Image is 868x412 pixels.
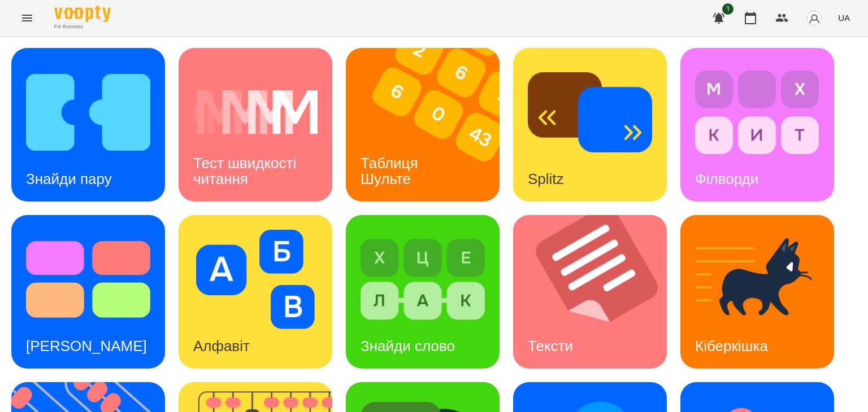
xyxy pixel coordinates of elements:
img: Splitz [528,63,652,162]
img: Алфавіт [193,230,318,329]
h3: [PERSON_NAME] [26,338,147,354]
a: ФілвордиФілворди [680,48,834,201]
img: avatar_s.png [806,10,822,26]
h3: Алфавіт [193,338,250,354]
img: Тест швидкості читання [193,63,318,162]
a: Знайди словоЗнайди слово [346,215,500,369]
span: 1 [722,3,734,15]
h3: Splitz [528,170,564,187]
a: Таблиця ШультеТаблиця Шульте [346,48,500,201]
img: Тест Струпа [26,230,150,329]
a: Тест швидкості читанняТест швидкості читання [179,48,332,201]
img: Знайди пару [26,63,150,162]
h3: Таблиця Шульте [361,155,422,187]
img: Філворди [695,63,819,162]
a: Тест Струпа[PERSON_NAME] [11,215,165,369]
a: SplitzSplitz [513,48,667,201]
img: Таблиця Шульте [346,48,514,201]
img: Тексти [513,215,681,369]
h3: Тексти [528,338,573,354]
img: Кіберкішка [695,230,819,329]
h3: Кіберкішка [695,338,768,354]
a: КіберкішкаКіберкішка [680,215,834,369]
h3: Філворди [695,170,758,187]
img: Voopty Logo [54,6,111,22]
button: Menu [14,5,41,32]
h3: Знайди слово [361,338,455,354]
h3: Тест швидкості читання [193,155,300,187]
a: АлфавітАлфавіт [179,215,332,369]
span: UA [838,12,850,24]
button: UA [834,7,854,28]
a: ТекстиТексти [513,215,667,369]
a: Знайди паруЗнайди пару [11,48,165,201]
span: For Business [54,23,111,30]
h3: Знайди пару [26,170,112,187]
img: Знайди слово [361,230,485,329]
